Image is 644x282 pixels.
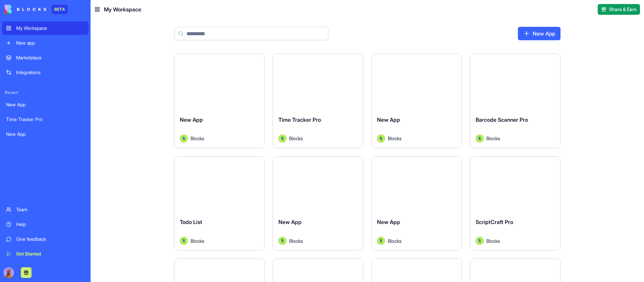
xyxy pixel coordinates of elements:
div: Get Started [16,250,85,257]
a: ScriptCraft ProAvatarBlocks [470,156,560,251]
span: Blocks [388,135,401,142]
div: Marketplace [16,54,85,61]
span: Blocks [486,135,500,142]
a: New AppAvatarBlocks [371,54,462,148]
a: My Workspace [2,21,89,35]
span: Share & Earn [609,6,637,13]
div: New App [6,131,85,137]
a: Time Tracker ProAvatarBlocks [273,54,363,148]
a: New App [518,27,560,40]
div: Give feedback [16,236,85,242]
div: BETA [52,5,68,14]
span: My Workspace [104,5,141,13]
span: New App [278,219,302,225]
a: Team [2,203,89,216]
span: Todo List [180,219,202,225]
a: New App [2,98,89,111]
div: Help [16,221,85,228]
img: Avatar [377,134,385,143]
img: Avatar [377,237,385,245]
span: Blocks [289,135,303,142]
span: Time Tracker Pro [278,116,321,123]
span: Blocks [191,237,204,244]
img: logo [5,5,46,14]
span: Blocks [289,237,303,244]
a: Todo ListAvatarBlocks [174,156,265,251]
button: Share & Earn [598,4,640,15]
img: Avatar [180,134,188,143]
span: Blocks [388,237,401,244]
a: Time Tracker Pro [2,113,89,126]
span: New App [377,116,400,123]
img: Avatar [180,237,188,245]
span: New App [377,219,400,225]
img: Avatar [476,237,484,245]
a: New AppAvatarBlocks [371,156,462,251]
span: Blocks [486,237,500,244]
div: Time Tracker Pro [6,116,85,123]
img: Avatar [476,134,484,143]
div: My Workspace [16,25,85,32]
a: Integrations [2,66,89,79]
span: Barcode Scanner Pro [476,116,528,123]
div: New App [6,101,85,108]
a: Give feedback [2,232,89,246]
a: New AppAvatarBlocks [273,156,363,251]
a: Help [2,218,89,231]
div: Team [16,206,85,213]
img: Avatar [278,237,286,245]
div: New app [16,40,85,46]
a: Barcode Scanner ProAvatarBlocks [470,54,560,148]
a: BETA [5,5,68,14]
a: New app [2,36,89,50]
a: Marketplace [2,51,89,64]
img: Kuku_Large_sla5px.png [3,267,14,278]
a: New App [2,127,89,141]
span: Blocks [191,135,204,142]
span: New App [180,116,203,123]
span: Recent [2,90,89,95]
span: ScriptCraft Pro [476,219,513,225]
a: New AppAvatarBlocks [174,54,265,148]
a: Get Started [2,247,89,261]
div: Integrations [16,69,85,76]
img: Avatar [278,134,286,143]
